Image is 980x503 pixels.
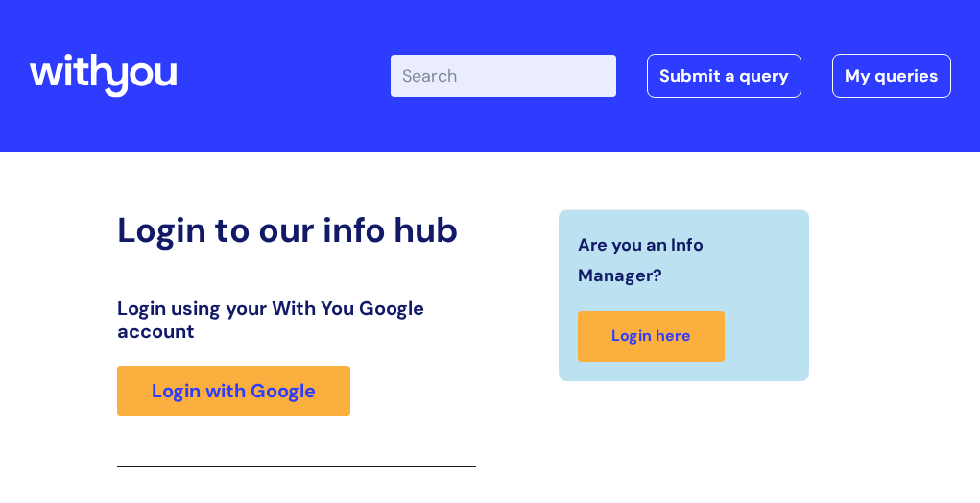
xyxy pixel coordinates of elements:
[117,209,476,251] h2: Login to our info hub
[578,311,725,362] a: Login here
[117,366,350,416] a: Login with Google
[578,229,782,292] span: Are you an Info Manager?
[647,54,801,98] a: Submit a query
[832,54,951,98] a: My queries
[117,297,476,343] h3: Login using your With You Google account
[391,55,616,97] input: Search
